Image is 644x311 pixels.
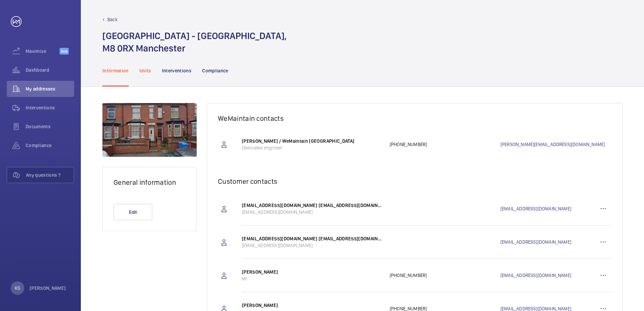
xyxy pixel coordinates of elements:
[242,235,383,242] p: [EMAIL_ADDRESS][DOMAIN_NAME] [EMAIL_ADDRESS][DOMAIN_NAME]
[242,209,383,215] p: [EMAIL_ADDRESS][DOMAIN_NAME]
[501,239,595,245] a: [EMAIL_ADDRESS][DOMAIN_NAME]
[102,30,287,55] h1: [GEOGRAPHIC_DATA] - [GEOGRAPHIC_DATA], M8 0RX Manchester
[390,272,501,279] p: [PHONE_NUMBER]
[162,67,192,74] p: Interventions
[15,285,20,291] p: KS
[26,172,74,178] span: Any questions ?
[242,269,383,275] p: [PERSON_NAME]
[114,204,152,220] button: Edit
[242,302,383,309] p: [PERSON_NAME]
[26,104,74,111] span: Interventions
[242,275,383,282] p: Mr
[30,285,66,291] p: [PERSON_NAME]
[501,141,611,148] a: [PERSON_NAME][EMAIL_ADDRESS][DOMAIN_NAME]
[107,16,118,23] p: Back
[102,67,129,74] p: Information
[218,114,611,123] h2: WeMaintain contacts
[26,142,74,149] span: Compliance
[501,272,595,279] a: [EMAIL_ADDRESS][DOMAIN_NAME]
[501,205,595,212] a: [EMAIL_ADDRESS][DOMAIN_NAME]
[60,48,69,55] span: Beta
[218,177,611,185] h2: Customer contacts
[390,141,501,148] p: [PHONE_NUMBER]
[242,138,383,144] p: [PERSON_NAME] / WeMaintain [GEOGRAPHIC_DATA]
[139,67,151,74] p: Units
[242,144,383,151] p: Dedicated engineer
[202,67,228,74] p: Compliance
[242,242,383,249] p: [EMAIL_ADDRESS][DOMAIN_NAME]
[242,202,383,209] p: [EMAIL_ADDRESS][DOMAIN_NAME] [EMAIL_ADDRESS][DOMAIN_NAME]
[26,48,60,55] span: Maximize
[26,123,74,130] span: Documents
[26,85,74,92] span: My addresses
[114,178,186,186] h2: General information
[26,67,74,73] span: Dashboard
